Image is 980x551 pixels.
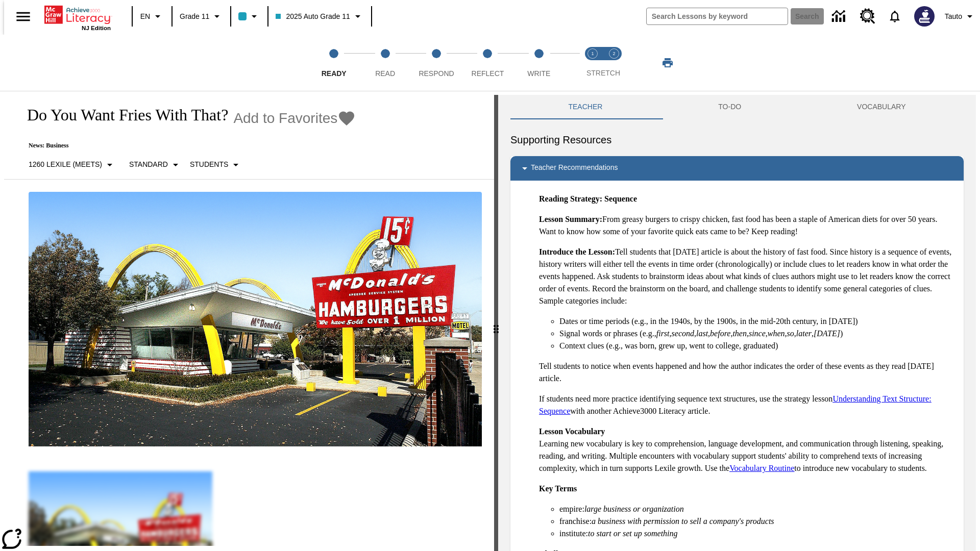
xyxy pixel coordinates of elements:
li: franchise: [559,515,955,528]
a: Resource Center, Will open in new tab [854,3,881,30]
button: Print [651,54,684,72]
button: TO-DO [660,95,799,119]
p: Standard [129,159,168,170]
span: Tauto [945,11,962,22]
span: Add to Favorites [233,110,337,127]
li: Signal words or phrases (e.g., , , , , , , , , , ) [559,328,955,340]
em: [DATE] [814,329,840,338]
p: If students need more practice identifying sequence text structures, use the strategy lesson with... [539,393,955,417]
em: so [787,329,794,338]
button: Select Student [186,156,246,174]
div: Press Enter or Spacebar and then press right and left arrow keys to move the slider [494,95,498,551]
button: Stretch Respond step 2 of 2 [599,35,629,91]
text: 1 [591,51,594,56]
button: Open side menu [8,2,38,32]
em: before [710,329,730,338]
img: One of the first McDonald's stores, with the iconic red sign and golden arches. [29,192,482,447]
span: Read [375,69,395,78]
a: Understanding Text Structure: Sequence [539,394,932,415]
em: later [796,329,812,338]
span: Reflect [472,69,504,78]
div: Home [44,4,111,31]
span: 2025 Auto Grade 11 [276,11,350,22]
button: Language: EN, Select a language [136,7,168,26]
li: empire: [559,503,955,515]
em: to start or set up something [588,529,678,538]
em: large business or organization [584,505,684,513]
strong: Key Terms [539,484,577,493]
button: VOCABULARY [799,95,964,119]
button: Grade: Grade 11, Select a grade [176,7,227,26]
em: last [696,329,708,338]
em: when [768,329,785,338]
strong: Reading Strategy: [539,194,602,203]
p: Teacher Recommendations [531,162,618,174]
span: EN [140,11,150,22]
div: activity [498,95,976,551]
div: Teacher Recommendations [510,156,964,181]
span: Ready [322,69,347,78]
em: second [672,329,694,338]
input: search field [647,8,788,24]
p: Students [190,159,228,170]
p: Tell students to notice when events happened and how the author indicates the order of these even... [539,360,955,385]
div: reading [4,95,494,546]
em: first [656,329,670,338]
button: Teacher [510,95,660,119]
a: Data Center [826,3,854,31]
span: Respond [419,69,454,78]
button: Select Lexile, 1260 Lexile (Meets) [24,156,120,174]
a: Notifications [881,3,908,30]
p: Tell students that [DATE] article is about the history of fast food. Since history is a sequence ... [539,246,955,307]
button: Profile/Settings [941,7,980,26]
strong: Sequence [604,194,637,203]
button: Reflect step 4 of 5 [458,35,517,91]
button: Select a new avatar [908,3,941,30]
button: Write step 5 of 5 [509,35,569,91]
h6: Supporting Resources [510,132,964,148]
em: then [732,329,747,338]
div: Instructional Panel Tabs [510,95,964,119]
strong: Introduce the Lesson: [539,247,615,256]
p: Learning new vocabulary is key to comprehension, language development, and communication through ... [539,425,955,474]
button: Read step 2 of 5 [355,35,414,91]
li: Dates or time periods (e.g., in the 1940s, by the 1900s, in the mid-20th century, in [DATE]) [559,315,955,328]
em: a business with permission to sell a company's products [592,517,774,525]
button: Scaffolds, Standard [125,156,186,174]
button: Respond step 3 of 5 [407,35,466,91]
button: Class: 2025 Auto Grade 11, Select your class [272,7,367,26]
em: since [749,329,766,338]
strong: Lesson Summary: [539,215,602,223]
strong: Lesson Vocabulary [539,427,605,436]
p: 1260 Lexile (Meets) [29,159,102,170]
img: Avatar [914,6,935,27]
h1: Do You Want Fries With That? [16,106,228,124]
span: NJ Edition [82,25,111,31]
span: STRETCH [586,69,620,77]
p: From greasy burgers to crispy chicken, fast food has been a staple of American diets for over 50 ... [539,213,955,238]
span: Grade 11 [180,11,209,22]
button: Stretch Read step 1 of 2 [578,35,607,91]
a: Vocabulary Routine [729,464,794,472]
button: Ready step 1 of 5 [304,35,363,91]
button: Class color is light blue. Change class color [234,7,264,26]
text: 2 [612,51,615,56]
li: Context clues (e.g., was born, grew up, went to college, graduated) [559,340,955,352]
li: institute: [559,528,955,540]
button: Add to Favorites - Do You Want Fries With That? [233,109,356,127]
p: News: Business [16,142,356,149]
span: Write [527,69,550,78]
